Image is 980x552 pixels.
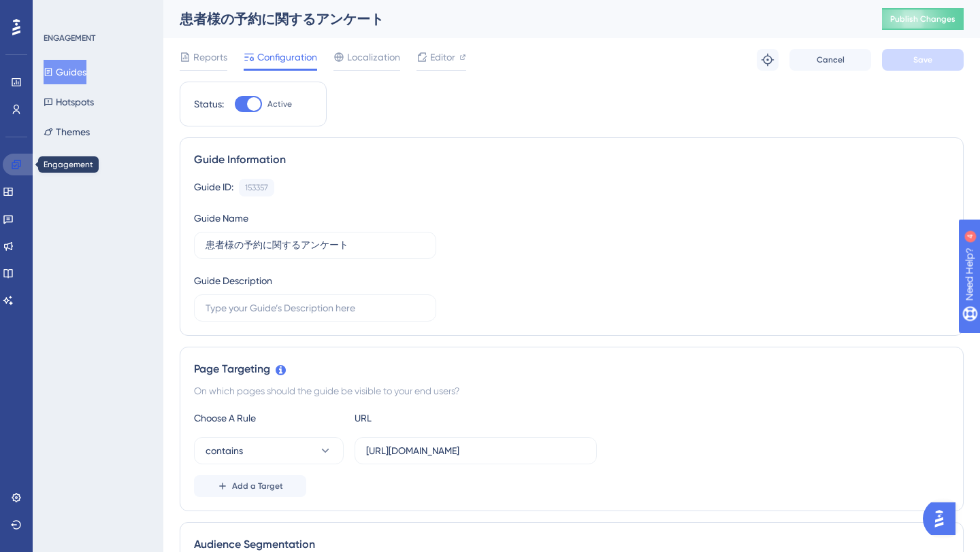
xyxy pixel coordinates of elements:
span: Configuration [257,49,317,65]
div: On which pages should the guide be visible to your end users? [194,383,949,399]
button: contains [194,437,344,464]
input: Type your Guide’s Description here [206,300,425,315]
span: Save [913,54,932,65]
div: Guide Description [194,273,272,289]
button: Hotspots [44,90,94,114]
span: Reports [193,49,227,65]
input: Type your Guide’s Name here [206,238,425,253]
span: Need Help? [32,3,85,20]
div: ENGAGEMENT [44,33,95,44]
input: yourwebsite.com/path [366,443,585,458]
div: 4 [95,7,99,18]
div: URL [355,410,504,426]
span: Active [267,99,292,109]
iframe: UserGuiding AI Assistant Launcher [923,498,964,539]
div: Guide Name [194,210,248,226]
button: Publish Changes [882,8,964,30]
button: Add a Target [194,475,306,497]
span: Editor [430,49,455,65]
button: Themes [44,120,90,144]
span: Cancel [817,54,845,65]
div: Status: [194,96,224,112]
span: contains [206,443,243,459]
div: Guide ID: [194,179,233,196]
button: Cancel [789,49,871,71]
button: Guides [44,60,86,84]
div: 153357 [245,182,268,193]
span: Localization [347,49,400,65]
div: 患者様の予約に関するアンケート [180,10,848,29]
span: Publish Changes [890,14,955,24]
div: Guide Information [194,152,949,168]
div: Page Targeting [194,361,949,377]
div: Choose A Rule [194,410,344,426]
span: Add a Target [232,481,283,491]
button: Save [882,49,964,71]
